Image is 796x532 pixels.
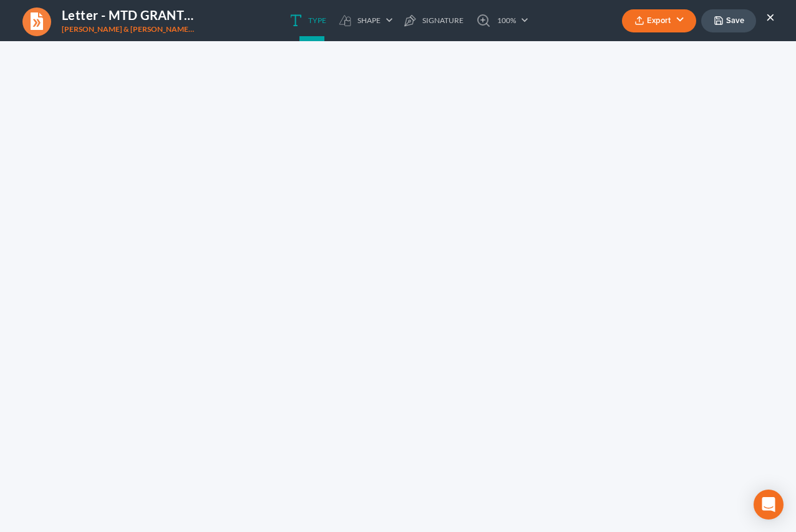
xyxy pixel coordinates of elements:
button: Save [701,9,756,32]
button: × [766,9,775,24]
span: Shape [357,17,381,24]
button: Export [622,9,696,32]
h4: Letter - MTD GRANTED for MFRS [62,6,196,24]
span: [PERSON_NAME] & [PERSON_NAME], [PERSON_NAME] [62,24,255,34]
span: 100% [497,17,516,24]
div: Open Intercom Messenger [754,490,784,520]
